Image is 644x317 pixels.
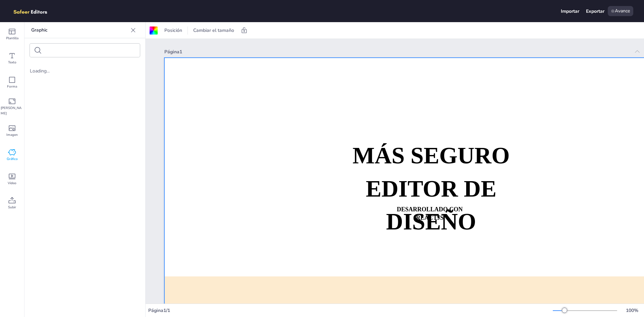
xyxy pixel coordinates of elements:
[164,49,179,55] font: Página
[30,68,140,74] div: Loading...
[163,307,166,314] font: 1
[353,143,510,169] font: MÁS SEGURO
[8,60,16,65] font: Texto
[634,307,638,314] font: %
[561,8,579,14] font: Importar
[1,106,21,116] font: [PERSON_NAME]
[8,205,16,210] font: Subir
[6,36,18,41] font: Plantilla
[167,307,170,314] font: 1
[31,22,128,38] p: Graphic
[193,27,234,34] font: Cambiar el tamaño
[11,6,57,16] img: logo.png
[164,27,182,34] font: Posición
[7,84,17,89] font: Forma
[626,307,634,314] font: 100
[8,181,16,186] font: Video
[7,157,18,161] font: Gráfico
[397,206,463,221] font: DESARROLLADO CON REACTJS
[148,307,163,314] font: Página
[615,8,630,14] font: Avance
[166,307,167,314] font: /
[586,8,604,14] font: Exportar
[179,49,182,55] font: 1
[6,133,18,137] font: Imagen
[366,176,496,234] font: EDITOR DE DISEÑO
